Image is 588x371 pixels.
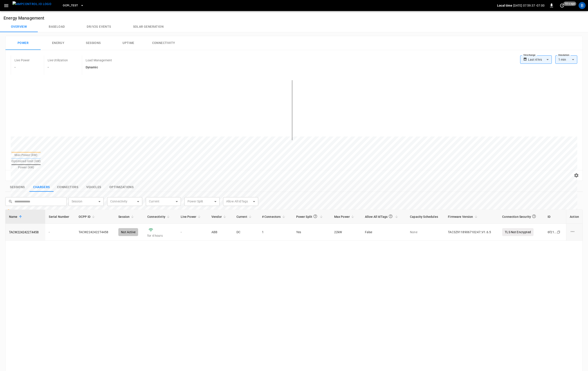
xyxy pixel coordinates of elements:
[5,183,29,192] button: show latest sessions
[63,3,78,8] span: OCPI_Test
[48,58,68,62] p: Live Utilization
[86,65,112,70] h6: Dynamic
[448,214,479,219] span: Firmware Version
[558,53,569,57] label: Resolution
[9,214,23,219] span: Name
[563,2,576,6] span: 10 s ago
[406,210,444,224] th: Capacity Schedules
[497,3,512,8] p: Local time
[118,214,135,219] span: Session
[334,214,355,219] span: Max Power
[48,65,68,70] h6: -
[502,212,537,221] div: Connection Security
[14,58,30,62] p: Live Power
[106,183,137,192] button: show latest optimizations
[211,214,227,219] span: Vendor
[29,183,54,192] button: show latest charge points
[9,230,39,234] a: TACW2242422T4458
[79,214,96,219] span: OCPP ID
[146,36,181,50] button: Connectivity
[13,1,51,7] img: ampcontrol.io logo
[82,183,106,192] button: show latest vehicles
[76,22,122,32] button: Dr/V2G events
[365,212,399,221] span: Allow All IdTags
[45,210,75,224] th: Serial Number
[579,2,586,9] div: profile-icon
[54,183,82,192] button: show latest connectors
[76,36,111,50] button: Sessions
[38,22,76,32] button: Baseload
[5,36,41,50] button: Power
[296,212,324,221] span: Power Split
[566,210,583,224] th: Action
[41,36,76,50] button: Energy
[513,3,545,8] p: [DATE] 07:59:37 -07:00
[111,36,146,50] button: Uptime
[86,58,112,62] p: Load Management
[570,229,579,235] div: charge point options
[147,214,171,219] span: Connectivity
[528,55,552,64] div: Last 4 hrs
[181,214,202,219] span: Live Power
[555,55,577,64] div: 1 min
[523,53,536,57] label: Time Range
[61,1,85,10] button: OCPI_Test
[236,214,253,219] span: Current
[262,214,287,219] span: # Connectors
[559,2,566,9] button: set refresh interval
[122,22,175,32] button: Solar generation
[14,65,30,70] h6: -
[544,210,566,224] th: ID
